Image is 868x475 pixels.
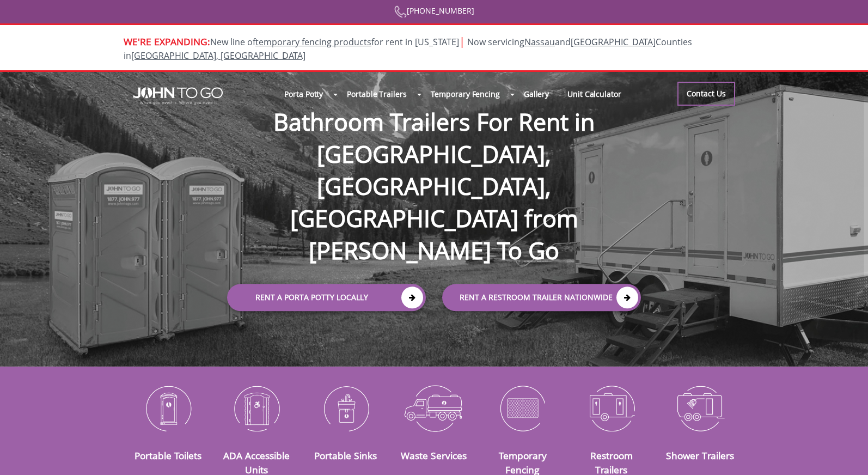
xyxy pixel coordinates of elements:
span: | [459,34,465,48]
a: Shower Trailers [666,449,734,462]
span: New line of for rent in [US_STATE] [124,36,692,62]
a: Waste Services [401,449,467,462]
a: Contact Us [677,82,735,106]
img: ADA-Accessible-Units-icon_N.png [221,380,293,436]
a: [GEOGRAPHIC_DATA], [GEOGRAPHIC_DATA] [131,50,305,62]
span: Now servicing and Counties in [124,36,692,62]
a: Temporary Fencing [421,82,509,106]
a: Unit Calculator [558,82,631,106]
a: Porta Potty [275,82,332,106]
img: Restroom-Trailers-icon_N.png [575,380,647,436]
img: Waste-Services-icon_N.png [398,380,470,436]
img: JOHN to go [133,87,223,105]
img: Shower-Trailers-icon_N.png [664,380,736,436]
img: Temporary-Fencing-cion_N.png [486,380,559,436]
h1: Bathroom Trailers For Rent in [GEOGRAPHIC_DATA], [GEOGRAPHIC_DATA], [GEOGRAPHIC_DATA] from [PERSO... [216,71,652,267]
a: [PHONE_NUMBER] [394,5,474,16]
span: WE'RE EXPANDING: [124,35,210,48]
a: [GEOGRAPHIC_DATA] [571,36,656,48]
button: Live Chat [824,431,868,475]
a: Rent a Porta Potty Locally [227,284,426,311]
a: Nassau [524,36,555,48]
a: temporary fencing products [255,36,371,48]
a: Portable Toilets [135,449,201,462]
a: Portable Sinks [314,449,377,462]
a: rent a RESTROOM TRAILER Nationwide [442,284,641,311]
img: Portable-Toilets-icon_N.png [132,380,204,436]
img: Portable-Sinks-icon_N.png [309,380,382,436]
a: Gallery [515,82,558,106]
a: Portable Trailers [338,82,415,106]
